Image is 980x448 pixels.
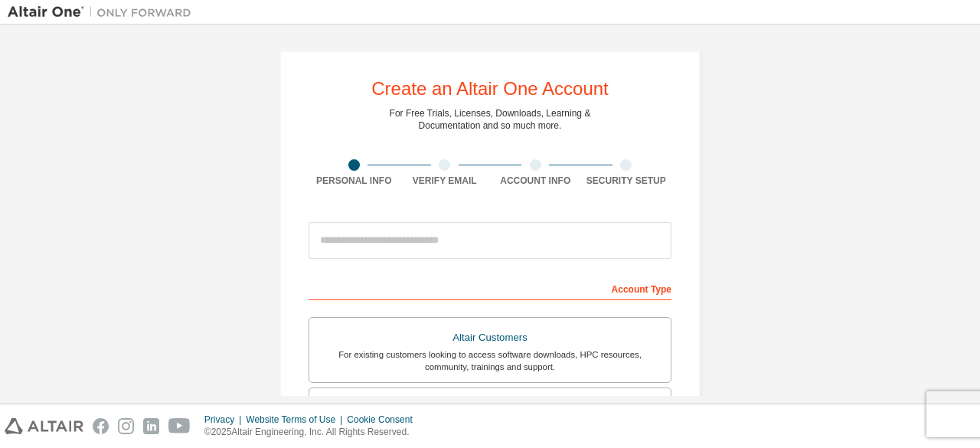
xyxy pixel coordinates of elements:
div: For Free Trials, Licenses, Downloads, Learning & Documentation and so much more. [390,107,591,132]
img: linkedin.svg [143,418,159,434]
img: youtube.svg [168,418,191,434]
div: For existing customers looking to access software downloads, HPC resources, community, trainings ... [318,348,661,373]
div: Verify Email [400,175,491,187]
div: Create an Altair One Account [371,80,609,98]
div: Cookie Consent [347,414,421,426]
div: Account Info [490,175,581,187]
img: facebook.svg [93,418,109,434]
div: Privacy [204,414,246,426]
img: instagram.svg [118,418,134,434]
div: Website Terms of Use [246,414,347,426]
div: Account Type [309,276,671,300]
div: Personal Info [309,175,400,187]
p: © 2025 Altair Engineering, Inc. All Rights Reserved. [204,426,422,439]
div: Altair Customers [318,327,661,348]
div: Security Setup [581,175,672,187]
img: altair_logo.svg [5,418,83,434]
img: Altair One [8,5,199,20]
